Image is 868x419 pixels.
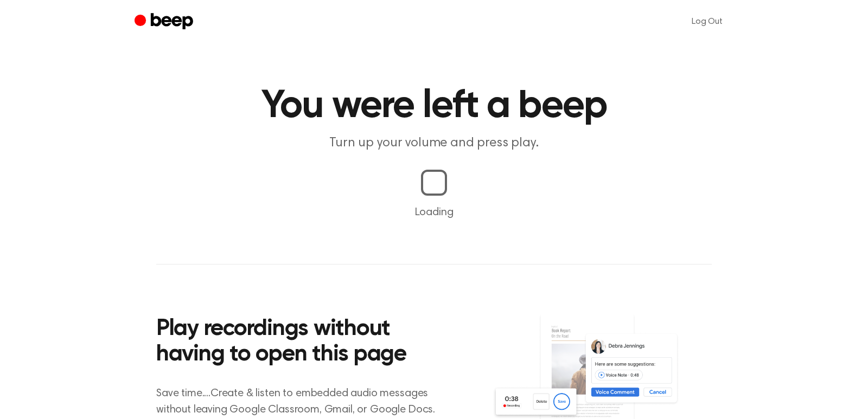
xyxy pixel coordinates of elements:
[156,87,712,126] h1: You were left a beep
[226,134,642,152] p: Turn up your volume and press play.
[156,385,449,418] p: Save time....Create & listen to embedded audio messages without leaving Google Classroom, Gmail, ...
[135,11,196,33] a: Beep
[681,9,733,35] a: Log Out
[156,317,449,368] h2: Play recordings without having to open this page
[13,204,855,221] p: Loading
